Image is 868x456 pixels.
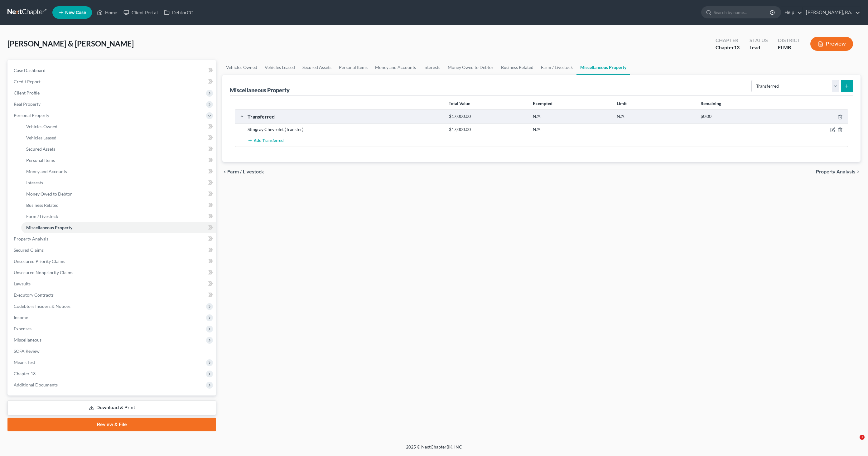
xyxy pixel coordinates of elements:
[530,126,614,133] div: N/A
[444,60,497,75] a: Money Owed to Debtor
[750,37,768,44] div: Status
[847,435,862,450] iframe: Intercom live chat
[222,169,227,174] i: chevron_left
[21,155,216,166] a: Personal Items
[803,7,860,18] a: [PERSON_NAME], P.A.
[856,169,861,174] i: chevron_right
[244,113,446,120] div: Transferred
[14,270,73,275] span: Unsecured Nonpriority Claims
[26,158,55,163] span: Personal Items
[227,169,264,174] span: Farm / Livestock
[9,65,216,76] a: Case Dashboard
[533,101,552,106] strong: Exempted
[21,222,216,233] a: Miscellaneous Property
[816,169,861,174] button: Property Analysis chevron_right
[14,113,49,118] span: Personal Property
[7,39,134,48] span: [PERSON_NAME] & [PERSON_NAME]
[26,135,56,140] span: Vehicles Leased
[530,114,614,119] div: N/A
[7,418,216,431] a: Review & File
[26,214,58,219] span: Farm / Livestock
[9,76,216,87] a: Credit Report
[714,7,771,18] input: Search by name...
[299,60,335,75] a: Secured Assets
[26,146,55,152] span: Secured Assets
[26,169,67,174] span: Money and Accounts
[254,138,284,143] span: Add Transferred
[576,60,630,75] a: Miscellaneous Property
[14,68,46,73] span: Case Dashboard
[21,143,216,155] a: Secured Assets
[750,44,768,51] div: Lead
[14,79,41,84] span: Credit Report
[371,60,420,75] a: Money and Accounts
[537,60,576,75] a: Farm / Livestock
[9,267,216,278] a: Unsecured Nonpriority Claims
[161,7,196,18] a: DebtorCC
[701,101,721,106] strong: Remaining
[65,10,86,15] span: New Case
[14,326,31,331] span: Expenses
[14,90,40,95] span: Client Profile
[9,346,216,357] a: SOFA Review
[778,44,800,51] div: FLMB
[9,256,216,267] a: Unsecured Priority Claims
[781,7,802,18] a: Help
[26,225,72,230] span: Miscellaneous Property
[230,86,290,94] div: Miscellaneous Property
[14,292,54,298] span: Executory Contracts
[21,132,216,143] a: Vehicles Leased
[14,360,35,365] span: Means Test
[14,337,41,342] span: Miscellaneous
[21,177,216,188] a: Interests
[222,60,261,75] a: Vehicles Owned
[497,60,537,75] a: Business Related
[716,37,740,44] div: Chapter
[14,236,48,241] span: Property Analysis
[9,289,216,301] a: Executory Contracts
[860,435,865,440] span: 1
[14,315,28,320] span: Income
[256,444,612,455] div: 2025 © NextChapterBK, INC
[14,303,70,309] span: Codebtors Insiders & Notices
[446,126,530,133] div: $17,000.00
[816,169,856,174] span: Property Analysis
[26,191,72,196] span: Money Owed to Debtor
[21,121,216,132] a: Vehicles Owned
[716,44,740,51] div: Chapter
[21,211,216,222] a: Farm / Livestock
[14,101,41,107] span: Real Property
[26,202,59,208] span: Business Related
[9,278,216,289] a: Lawsuits
[617,101,627,106] strong: Limit
[94,7,120,18] a: Home
[120,7,161,18] a: Client Portal
[14,348,40,354] span: SOFA Review
[14,382,58,387] span: Additional Documents
[26,124,57,129] span: Vehicles Owned
[446,114,530,119] div: $17,000.00
[697,114,781,119] div: $0.00
[449,101,470,106] strong: Total Value
[9,245,216,256] a: Secured Claims
[335,60,371,75] a: Personal Items
[614,114,697,119] div: N/A
[244,126,446,133] div: Stingray Chevrolet (Transfer)
[261,60,299,75] a: Vehicles Leased
[21,200,216,211] a: Business Related
[734,44,740,50] span: 13
[21,188,216,200] a: Money Owed to Debtor
[9,233,216,245] a: Property Analysis
[26,180,43,185] span: Interests
[14,259,65,264] span: Unsecured Priority Claims
[248,135,284,147] button: Add Transferred
[222,169,264,174] button: chevron_left Farm / Livestock
[810,37,853,51] button: Preview
[7,400,216,415] a: Download & Print
[420,60,444,75] a: Interests
[14,371,36,376] span: Chapter 13
[778,37,800,44] div: District
[14,281,31,286] span: Lawsuits
[14,247,44,253] span: Secured Claims
[21,166,216,177] a: Money and Accounts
